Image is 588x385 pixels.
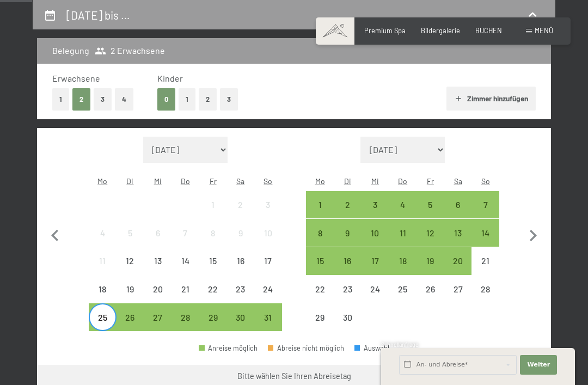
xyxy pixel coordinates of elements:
[471,276,499,303] div: Sun Sep 28 2025
[226,247,254,275] div: Sat Aug 16 2025
[200,200,226,226] div: 1
[117,303,144,331] div: Tue Aug 26 2025
[418,229,443,254] div: 12
[418,285,443,310] div: 26
[418,256,443,282] div: 19
[416,219,444,247] div: Fri Sep 12 2025
[475,26,502,35] a: BUCHEN
[89,247,117,275] div: Mon Aug 11 2025
[398,176,407,186] abbr: Donnerstag
[363,229,388,254] div: 10
[173,256,198,282] div: 14
[117,276,144,303] div: Tue Aug 19 2025
[118,313,143,339] div: 26
[255,200,281,226] div: 3
[254,191,282,219] div: Sun Aug 03 2025
[181,176,190,186] abbr: Donnerstag
[390,285,415,310] div: 25
[89,276,117,303] div: Abreise nicht möglich
[335,256,360,282] div: 16
[416,247,444,275] div: Abreise möglich
[362,276,389,303] div: Abreise nicht möglich
[444,247,472,275] div: Sat Sep 20 2025
[307,285,333,310] div: 22
[226,276,254,303] div: Abreise nicht möglich
[390,256,415,282] div: 18
[334,219,362,247] div: Abreise möglich
[389,247,416,275] div: Abreise möglich
[306,219,334,247] div: Mon Sep 08 2025
[199,88,217,111] button: 2
[444,219,472,247] div: Abreise möglich
[118,229,143,254] div: 5
[117,219,144,247] div: Abreise nicht möglich
[226,191,254,219] div: Sat Aug 02 2025
[254,219,282,247] div: Abreise nicht möglich
[444,191,472,219] div: Abreise möglich
[535,26,553,35] span: Menü
[364,26,406,35] a: Premium Spa
[362,191,389,219] div: Wed Sep 03 2025
[416,191,444,219] div: Abreise möglich
[363,256,388,282] div: 17
[199,303,227,331] div: Abreise möglich
[171,219,199,247] div: Thu Aug 07 2025
[254,276,282,303] div: Abreise nicht möglich
[444,219,472,247] div: Sat Sep 13 2025
[389,191,416,219] div: Thu Sep 04 2025
[89,219,117,247] div: Abreise nicht möglich
[144,247,171,275] div: Abreise nicht möglich
[171,303,199,331] div: Thu Aug 28 2025
[226,219,254,247] div: Sat Aug 09 2025
[390,229,415,254] div: 11
[362,247,389,275] div: Wed Sep 17 2025
[389,276,416,303] div: Thu Sep 25 2025
[145,285,170,310] div: 20
[145,229,170,254] div: 6
[145,256,170,282] div: 13
[444,191,472,219] div: Sat Sep 06 2025
[254,191,282,219] div: Abreise nicht möglich
[444,276,472,303] div: Abreise nicht möglich
[362,219,389,247] div: Abreise möglich
[226,276,254,303] div: Sat Aug 23 2025
[471,219,499,247] div: Sun Sep 14 2025
[145,313,170,339] div: 27
[471,191,499,219] div: Sun Sep 07 2025
[334,247,362,275] div: Abreise möglich
[416,191,444,219] div: Fri Sep 05 2025
[306,191,334,219] div: Mon Sep 01 2025
[306,191,334,219] div: Abreise möglich
[157,88,175,111] button: 0
[363,285,388,310] div: 24
[306,276,334,303] div: Abreise nicht möglich
[200,313,226,339] div: 29
[307,200,333,226] div: 1
[118,256,143,282] div: 12
[126,176,133,186] abbr: Dienstag
[254,247,282,275] div: Abreise nicht möglich
[335,200,360,226] div: 2
[118,285,143,310] div: 19
[307,256,333,282] div: 15
[315,176,325,186] abbr: Montag
[117,303,144,331] div: Abreise möglich
[307,313,333,339] div: 29
[226,303,254,331] div: Sat Aug 30 2025
[254,276,282,303] div: Sun Aug 24 2025
[157,73,183,83] span: Kinder
[89,219,117,247] div: Mon Aug 04 2025
[94,88,112,111] button: 3
[200,285,226,310] div: 22
[90,313,115,339] div: 25
[52,73,100,83] span: Erwachsene
[200,229,226,254] div: 8
[199,303,227,331] div: Fri Aug 29 2025
[115,88,133,111] button: 4
[173,313,198,339] div: 28
[199,219,227,247] div: Abreise nicht möglich
[268,345,344,352] div: Abreise nicht möglich
[471,247,499,275] div: Abreise nicht möglich
[264,176,272,186] abbr: Sonntag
